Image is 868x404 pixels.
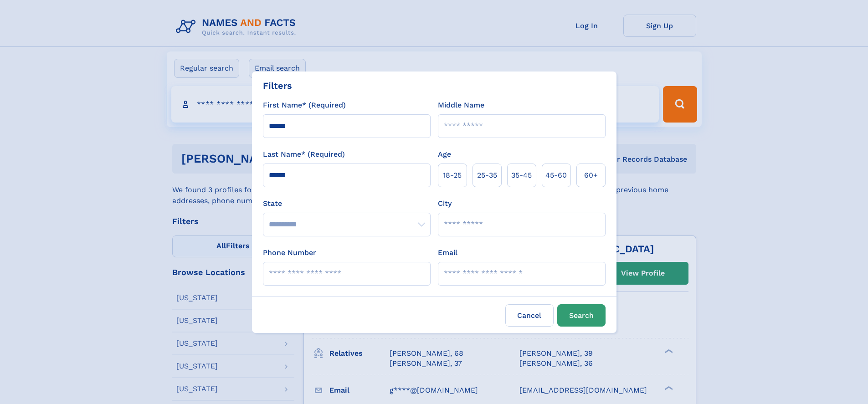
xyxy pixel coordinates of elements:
[505,304,554,327] label: Cancel
[511,170,532,181] span: 35‑45
[263,79,292,92] div: Filters
[263,247,316,258] label: Phone Number
[438,100,484,111] label: Middle Name
[557,304,606,327] button: Search
[263,149,345,160] label: Last Name* (Required)
[263,100,346,111] label: First Name* (Required)
[263,198,431,209] label: State
[438,247,457,258] label: Email
[584,170,598,181] span: 60+
[438,198,452,209] label: City
[438,149,451,160] label: Age
[443,170,462,181] span: 18‑25
[545,170,567,181] span: 45‑60
[477,170,497,181] span: 25‑35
